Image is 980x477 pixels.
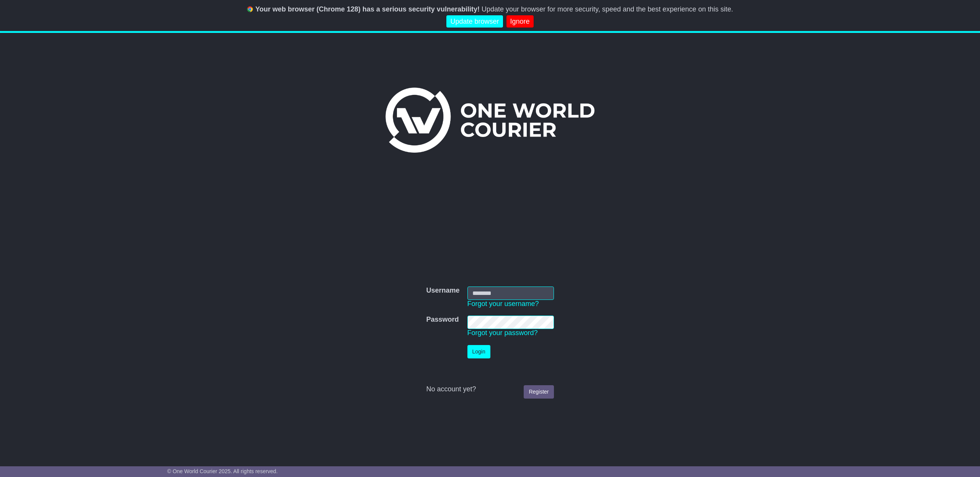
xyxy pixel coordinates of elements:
label: Username [426,287,459,295]
button: Login [467,345,490,358]
div: No account yet? [426,385,554,394]
a: Forgot your username? [467,300,539,308]
b: Your web browser (Chrome 128) has a serious security vulnerability! [255,5,480,13]
a: Forgot your password? [467,329,538,337]
a: Ignore [506,15,534,28]
span: © One World Courier 2025. All rights reserved. [167,468,278,474]
a: Update browser [446,15,503,28]
a: Register [524,385,554,399]
label: Password [426,316,459,324]
img: One World [385,88,595,153]
span: Update your browser for more security, speed and the best experience on this site. [482,5,733,13]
